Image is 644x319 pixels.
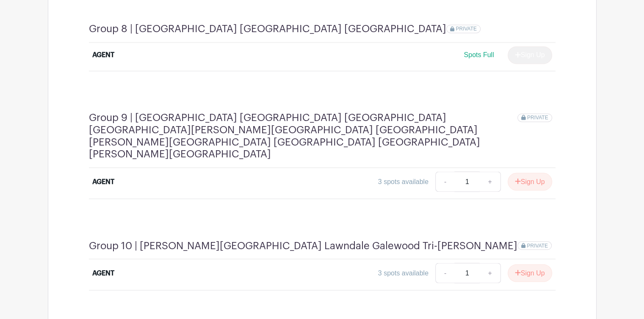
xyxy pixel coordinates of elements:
span: PRIVATE [456,26,477,32]
div: 3 spots available [378,268,428,278]
span: PRIVATE [527,242,548,248]
h4: Group 8 | [GEOGRAPHIC_DATA] [GEOGRAPHIC_DATA] [GEOGRAPHIC_DATA] [89,23,446,35]
span: PRIVATE [527,115,548,121]
div: AGENT [92,176,114,187]
div: AGENT [92,50,114,60]
div: 3 spots available [378,176,428,187]
div: AGENT [92,268,114,278]
h4: Group 10 | [PERSON_NAME][GEOGRAPHIC_DATA] Lawndale Galewood Tri-[PERSON_NAME] [89,239,517,252]
button: Sign Up [508,264,552,282]
h4: Group 9 | [GEOGRAPHIC_DATA] [GEOGRAPHIC_DATA] [GEOGRAPHIC_DATA] [GEOGRAPHIC_DATA][PERSON_NAME][GE... [89,112,518,160]
a: - [435,263,455,283]
a: + [479,263,500,283]
span: Spots Full [464,51,494,58]
a: - [435,171,455,192]
a: + [479,171,500,192]
button: Sign Up [508,173,552,190]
